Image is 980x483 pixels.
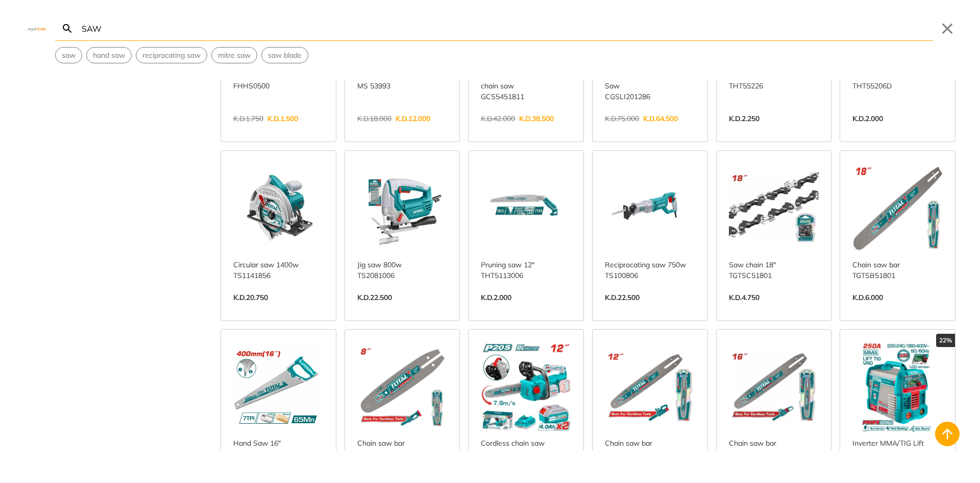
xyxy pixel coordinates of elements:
span: mitre saw [218,50,251,61]
span: saw blade [268,50,302,61]
span: reciprocating saw [142,50,201,61]
input: Search… [80,16,933,40]
button: Close [939,20,955,37]
button: Select suggestion: saw [56,48,82,63]
span: hand saw [93,50,125,61]
div: Suggestion: hand saw [86,47,132,63]
div: Suggestion: reciprocating saw [136,47,207,63]
img: Close [24,26,49,31]
div: Suggestion: mitre saw [211,47,257,63]
button: Back to top [935,422,960,446]
div: 22% [936,334,955,347]
div: Suggestion: saw blade [261,47,308,63]
span: saw [62,50,76,61]
button: Select suggestion: hand saw [87,48,131,63]
button: Select suggestion: mitre saw [212,48,257,63]
button: Select suggestion: saw blade [262,48,308,63]
svg: Search [61,22,73,35]
div: Suggestion: saw [55,47,82,63]
button: Select suggestion: reciprocating saw [136,48,207,63]
svg: Back to top [939,426,955,442]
